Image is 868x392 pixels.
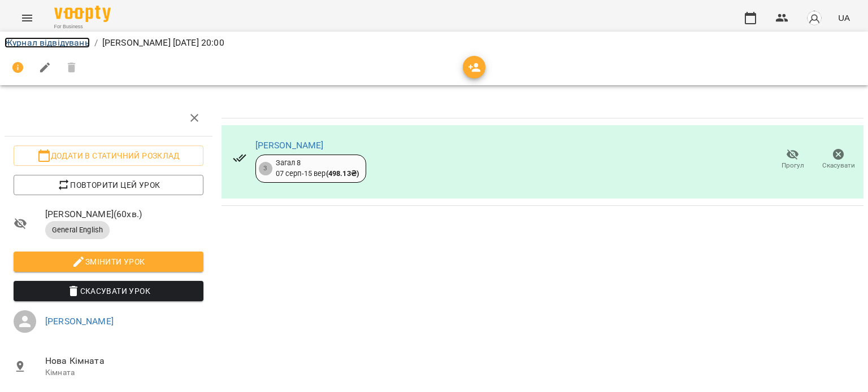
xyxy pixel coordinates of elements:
button: Скасувати Урок [14,281,203,301]
img: avatar_s.png [806,10,822,26]
button: Змінити урок [14,252,203,272]
a: [PERSON_NAME] [255,140,324,151]
b: ( 498.13 ₴ ) [326,169,359,178]
button: Повторити цей урок [14,175,203,195]
li: / [94,36,98,50]
button: Скасувати [815,144,861,175]
span: General English [45,225,110,235]
button: Menu [14,5,41,32]
nav: breadcrumb [5,36,863,50]
p: Кімната [45,367,203,378]
span: UA [838,12,850,24]
span: [PERSON_NAME] ( 60 хв. ) [45,208,203,221]
p: [PERSON_NAME] [DATE] 20:00 [102,36,224,50]
span: Повторити цей урок [23,178,194,192]
button: Прогул [770,144,815,175]
img: Voopty Logo [54,6,111,22]
div: 3 [259,162,272,175]
div: Загал 8 07 серп - 15 вер [276,158,359,179]
span: Скасувати [822,161,855,170]
a: [PERSON_NAME] [45,316,114,327]
a: Журнал відвідувань [5,37,90,48]
span: Прогул [782,161,804,170]
span: Змінити урок [23,255,194,268]
button: UA [834,7,854,28]
span: Додати в статичний розклад [23,149,194,162]
button: Додати в статичний розклад [14,146,203,166]
span: Нова Кімната [45,354,203,368]
span: Скасувати Урок [23,284,194,298]
span: For Business [54,23,111,30]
